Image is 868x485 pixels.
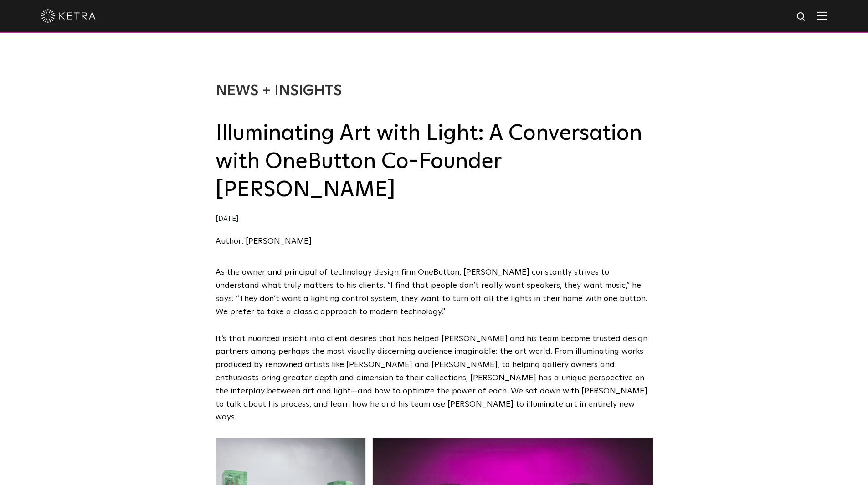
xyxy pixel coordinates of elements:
img: ketra-logo-2019-white [41,9,96,23]
h2: Illuminating Art with Light: A Conversation with OneButton Co-Founder [PERSON_NAME] [216,119,653,204]
p: It’s that nuanced insight into client desires that has helped [PERSON_NAME] and his team become t... [216,332,653,424]
p: As the owner and principal of technology design firm OneButton, [PERSON_NAME] constantly strives ... [216,266,653,318]
img: search icon [796,11,807,23]
img: Hamburger%20Nav.svg [817,11,827,20]
a: Author: [PERSON_NAME] [216,237,312,245]
div: [DATE] [216,213,653,226]
a: News + Insights [216,84,342,98]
